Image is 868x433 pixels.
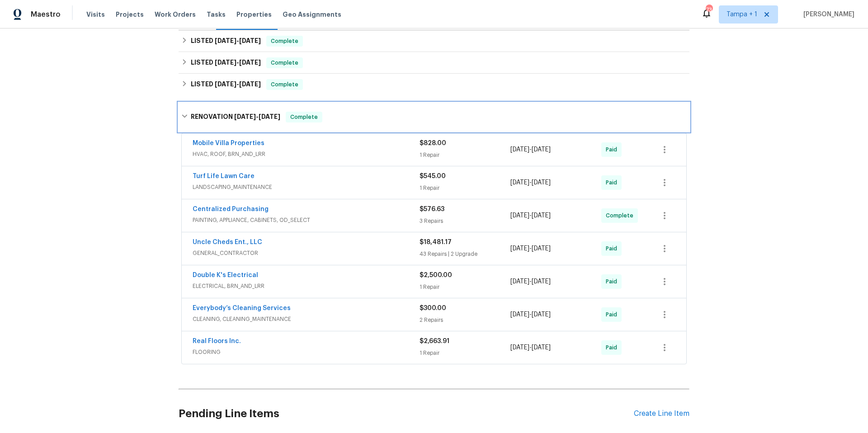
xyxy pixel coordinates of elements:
[191,112,280,122] h6: RENOVATION
[215,38,261,44] span: -
[532,278,551,285] span: [DATE]
[236,10,272,19] span: Properties
[420,305,446,311] span: $300.00
[510,245,529,252] span: [DATE]
[606,343,621,352] span: Paid
[239,38,261,44] span: [DATE]
[420,206,444,212] span: $576.63
[215,59,261,66] span: -
[191,36,261,47] h6: LISTED
[510,211,551,220] span: -
[215,59,236,66] span: [DATE]
[532,245,551,252] span: [DATE]
[634,409,689,418] div: Create Line Item
[191,79,261,90] h6: LISTED
[420,315,510,325] div: 2 Repairs
[510,145,551,154] span: -
[239,59,261,66] span: [DATE]
[532,344,551,351] span: [DATE]
[193,315,420,324] span: CLEANING, CLEANING_MAINTENANCE
[267,37,302,46] span: Complete
[532,146,551,153] span: [DATE]
[179,74,689,95] div: LISTED [DATE]-[DATE]Complete
[267,80,302,89] span: Complete
[267,58,302,67] span: Complete
[193,216,420,225] span: PAINTING, APPLIANCE, CABINETS, OD_SELECT
[606,244,621,253] span: Paid
[420,151,510,160] div: 1 Repair
[234,113,280,120] span: -
[207,11,226,18] span: Tasks
[193,249,420,258] span: GENERAL_CONTRACTOR
[510,278,529,285] span: [DATE]
[510,277,551,286] span: -
[215,81,261,87] span: -
[116,10,144,19] span: Projects
[191,57,261,68] h6: LISTED
[510,344,529,351] span: [DATE]
[510,178,551,187] span: -
[420,338,449,344] span: $2,663.91
[420,239,452,245] span: $18,481.17
[86,10,105,19] span: Visits
[259,113,280,120] span: [DATE]
[193,272,258,278] a: Double K's Electrical
[420,348,510,358] div: 1 Repair
[532,212,551,219] span: [DATE]
[193,150,420,159] span: HVAC, ROOF, BRN_AND_LRR
[193,173,255,179] a: Turf Life Lawn Care
[510,212,529,219] span: [DATE]
[532,311,551,318] span: [DATE]
[726,10,757,19] span: Tampa + 1
[420,140,446,146] span: $828.00
[706,5,712,14] div: 73
[193,282,420,291] span: ELECTRICAL, BRN_AND_LRR
[155,10,196,19] span: Work Orders
[420,184,510,193] div: 1 Repair
[510,310,551,319] span: -
[606,310,621,319] span: Paid
[800,10,854,19] span: [PERSON_NAME]
[606,145,621,154] span: Paid
[420,216,510,226] div: 3 Repairs
[179,52,689,74] div: LISTED [DATE]-[DATE]Complete
[31,10,61,19] span: Maestro
[234,113,256,120] span: [DATE]
[215,38,236,44] span: [DATE]
[193,206,269,212] a: Centralized Purchasing
[420,272,452,278] span: $2,500.00
[193,183,420,192] span: LANDSCAPING_MAINTENANCE
[606,178,621,187] span: Paid
[510,179,529,186] span: [DATE]
[510,146,529,153] span: [DATE]
[420,249,510,259] div: 43 Repairs | 2 Upgrade
[283,10,341,19] span: Geo Assignments
[606,277,621,286] span: Paid
[193,338,241,344] a: Real Floors Inc.
[239,81,261,87] span: [DATE]
[420,282,510,292] div: 1 Repair
[420,173,446,179] span: $545.00
[606,211,637,220] span: Complete
[193,305,291,311] a: Everybody’s Cleaning Services
[193,348,420,357] span: FLOORING
[179,103,689,132] div: RENOVATION [DATE]-[DATE]Complete
[215,81,236,87] span: [DATE]
[179,30,689,52] div: LISTED [DATE]-[DATE]Complete
[510,311,529,318] span: [DATE]
[287,113,321,122] span: Complete
[510,244,551,253] span: -
[532,179,551,186] span: [DATE]
[510,343,551,352] span: -
[193,239,262,245] a: Uncle Cheds Ent., LLC
[193,140,264,146] a: Mobile Villa Properties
